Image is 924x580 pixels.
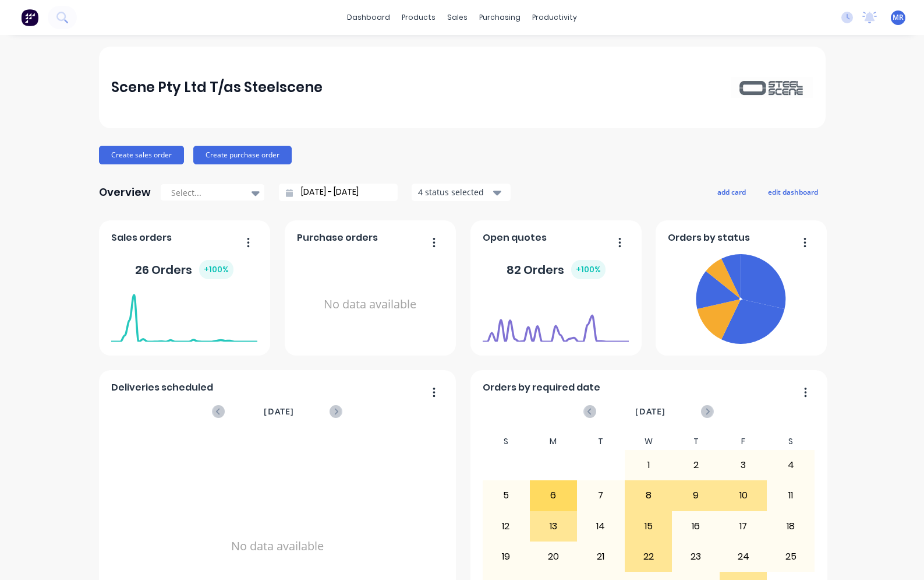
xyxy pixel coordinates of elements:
[720,481,767,510] div: 10
[441,9,473,26] div: sales
[578,481,624,510] div: 7
[720,512,767,541] div: 17
[767,542,814,571] div: 25
[672,542,719,571] div: 23
[577,433,625,450] div: T
[111,231,172,245] span: Sales orders
[297,249,443,360] div: No data available
[672,512,719,541] div: 16
[530,433,578,450] div: M
[135,260,233,279] div: 26 Orders
[483,542,529,571] div: 19
[483,512,529,541] div: 12
[767,481,814,510] div: 11
[578,542,624,571] div: 21
[483,481,529,510] div: 5
[672,451,719,480] div: 2
[767,433,815,450] div: S
[99,181,151,204] div: Overview
[625,451,672,480] div: 1
[111,76,323,99] div: Scene Pty Ltd T/as Steelscene
[530,481,577,510] div: 6
[99,146,184,164] button: Create sales order
[571,260,606,279] div: + 100 %
[341,9,396,26] a: dashboard
[635,405,665,418] span: [DATE]
[530,542,577,571] div: 20
[720,451,767,480] div: 3
[893,12,904,23] span: MR
[297,231,378,245] span: Purchase orders
[199,260,233,279] div: + 100 %
[668,231,750,245] span: Orders by status
[21,9,38,26] img: Factory
[767,512,814,541] div: 18
[625,542,672,571] div: 22
[193,146,292,164] button: Create purchase order
[578,512,624,541] div: 14
[720,542,767,571] div: 24
[396,9,441,26] div: products
[483,231,547,245] span: Open quotes
[526,9,583,26] div: productivity
[710,184,753,199] button: add card
[530,512,577,541] div: 13
[767,451,814,480] div: 4
[473,9,526,26] div: purchasing
[625,512,672,541] div: 15
[720,433,767,450] div: F
[482,433,530,450] div: S
[625,433,672,450] div: W
[418,186,491,198] div: 4 status selected
[672,433,720,450] div: T
[672,481,719,510] div: 9
[507,260,606,279] div: 82 Orders
[412,184,511,201] button: 4 status selected
[625,481,672,510] div: 8
[731,77,813,97] img: Scene Pty Ltd T/as Steelscene
[760,184,826,199] button: edit dashboard
[264,405,294,418] span: [DATE]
